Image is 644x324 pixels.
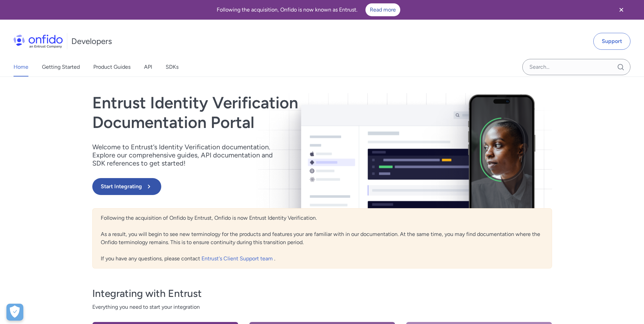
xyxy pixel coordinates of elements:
[522,59,630,75] input: Onfido search input field
[71,36,112,47] h1: Developers
[14,35,63,48] img: Onfido Logo
[92,93,414,132] h1: Entrust Identity Verification Documentation Portal
[365,3,400,16] a: Read more
[609,1,634,18] button: Close banner
[92,287,552,300] h3: Integrating with Entrust
[14,58,28,77] a: Home
[593,33,630,50] a: Support
[201,255,274,262] a: Entrust's Client Support team
[92,178,414,195] a: Start Integrating
[42,58,80,77] a: Getting Started
[617,6,625,14] svg: Close banner
[8,3,609,16] div: Following the acquisition, Onfido is now known as Entrust.
[92,143,282,167] p: Welcome to Entrust’s Identity Verification documentation. Explore our comprehensive guides, API d...
[93,58,130,77] a: Product Guides
[6,304,23,321] button: Open Preferences
[6,304,23,321] div: Cookie Preferences
[144,58,152,77] a: API
[92,208,552,268] div: Following the acquisition of Onfido by Entrust, Onfido is now Entrust Identity Verification. As a...
[166,58,178,77] a: SDKs
[92,303,552,311] span: Everything you need to start your integration
[92,178,161,195] button: Start Integrating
